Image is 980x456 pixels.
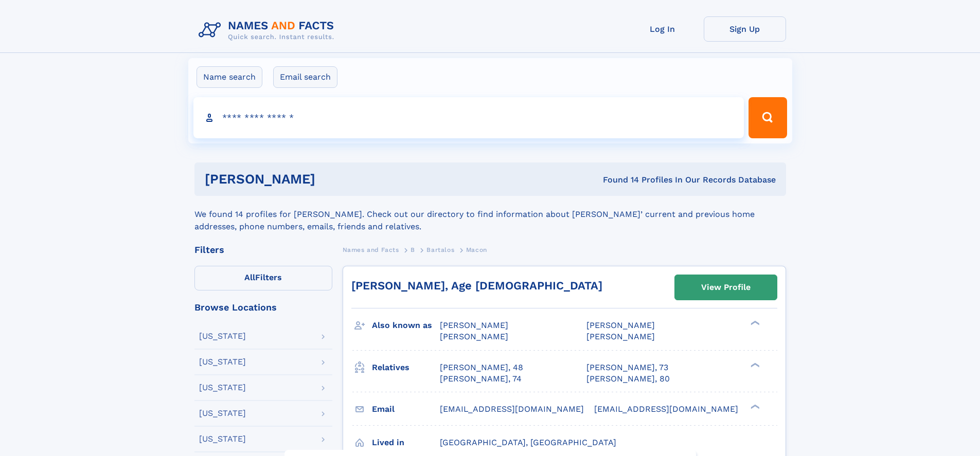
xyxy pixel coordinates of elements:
[244,272,255,282] span: All
[426,246,454,253] span: Bartalos
[621,16,704,42] a: Log In
[194,245,332,254] div: Filters
[675,275,777,300] a: View Profile
[586,362,668,373] a: [PERSON_NAME], 73
[351,279,602,292] a: [PERSON_NAME], Age [DEMOGRAPHIC_DATA]
[586,373,670,385] a: [PERSON_NAME], 80
[372,400,440,418] h3: Email
[199,384,246,392] div: [US_STATE]
[343,243,399,256] a: Names and Facts
[586,320,655,330] span: [PERSON_NAME]
[194,266,332,290] label: Filters
[440,362,523,373] a: [PERSON_NAME], 48
[748,320,760,326] div: ❯
[440,373,522,385] a: [PERSON_NAME], 74
[440,437,616,447] span: [GEOGRAPHIC_DATA], [GEOGRAPHIC_DATA]
[440,332,508,341] span: [PERSON_NAME]
[197,66,262,88] label: Name search
[440,320,508,330] span: [PERSON_NAME]
[748,361,760,368] div: ❯
[594,404,738,414] span: [EMAIL_ADDRESS][DOMAIN_NAME]
[586,332,655,341] span: [PERSON_NAME]
[411,246,415,253] span: B
[704,16,786,42] a: Sign Up
[426,243,454,256] a: Bartalos
[440,404,584,414] span: [EMAIL_ADDRESS][DOMAIN_NAME]
[199,358,246,366] div: [US_STATE]
[411,243,415,256] a: B
[194,303,332,312] div: Browse Locations
[199,332,246,340] div: [US_STATE]
[199,409,246,417] div: [US_STATE]
[372,317,440,334] h3: Also known as
[194,196,786,233] div: We found 14 profiles for [PERSON_NAME]. Check out our directory to find information about [PERSON...
[466,246,487,253] span: Macon
[701,276,751,299] div: View Profile
[372,434,440,451] h3: Lived in
[273,66,337,88] label: Email search
[459,174,776,186] div: Found 14 Profiles In Our Records Database
[205,173,459,186] h1: [PERSON_NAME]
[199,435,246,443] div: [US_STATE]
[372,359,440,376] h3: Relatives
[748,403,760,410] div: ❯
[749,97,787,138] button: Search Button
[193,97,744,138] input: search input
[194,16,343,44] img: Logo Names and Facts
